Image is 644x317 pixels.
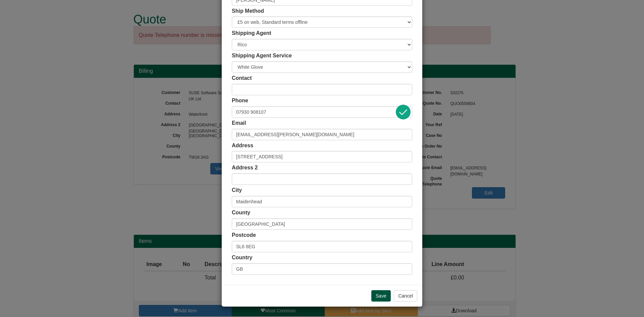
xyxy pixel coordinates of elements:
[394,290,417,302] button: Cancel
[232,119,246,127] label: Email
[232,106,412,118] input: Mobile Preferred
[371,290,391,302] input: Save
[232,74,252,82] label: Contact
[232,30,271,37] label: Shipping Agent
[232,52,292,60] label: Shipping Agent Service
[232,97,248,105] label: Phone
[232,7,264,15] label: Ship Method
[232,231,256,239] label: Postcode
[232,142,253,150] label: Address
[232,254,252,262] label: Country
[232,164,258,172] label: Address 2
[232,187,242,194] label: City
[232,209,250,217] label: County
